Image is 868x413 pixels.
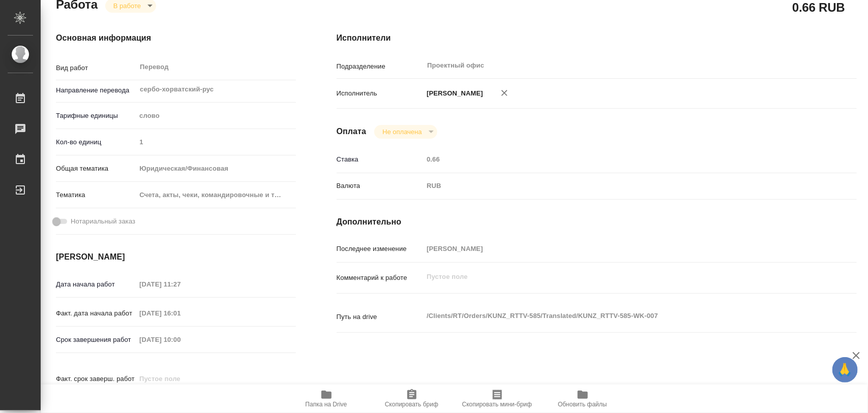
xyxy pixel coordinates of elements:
[56,111,136,121] p: Тарифные единицы
[110,2,144,10] button: В работе
[136,107,295,124] div: слово
[56,137,136,147] p: Кол-во единиц
[423,177,813,195] div: RUB
[71,216,135,227] span: Нотариальный заказ
[455,385,540,413] button: Скопировать мини-бриф
[423,88,483,99] p: [PERSON_NAME]
[337,244,424,254] p: Последнее изменение
[836,359,854,380] span: 🙏
[337,32,857,44] h4: Исполнители
[56,335,136,345] p: Срок завершения работ
[337,88,424,99] p: Исполнитель
[337,312,424,322] p: Путь на drive
[136,186,295,204] div: Счета, акты, чеки, командировочные и таможенные документы
[56,32,296,44] h4: Основная информация
[369,385,455,413] button: Скопировать бриф
[136,135,295,149] input: Пустое поле
[379,128,425,136] button: Не оплачена
[462,401,532,408] span: Скопировать мини-бриф
[337,154,424,165] p: Ставка
[337,181,424,191] p: Валюта
[56,308,136,319] p: Факт. дата начала работ
[284,385,369,413] button: Папка на Drive
[56,374,136,384] p: Факт. срок заверш. работ
[558,401,607,408] span: Обновить файлы
[493,82,516,104] button: Удалить исполнителя
[337,273,424,283] p: Комментарий к работе
[337,61,424,72] p: Подразделение
[832,357,858,383] button: 🙏
[306,401,347,408] span: Папка на Drive
[136,160,295,177] div: Юридическая/Финансовая
[374,125,437,139] div: В работе
[423,307,813,325] textarea: /Clients/RT/Orders/KUNZ_RTTV-585/Translated/KUNZ_RTTV-585-WK-007
[423,241,813,256] input: Пустое поле
[56,164,136,174] p: Общая тематика
[337,125,367,138] h4: Оплата
[136,306,225,321] input: Пустое поле
[136,332,225,347] input: Пустое поле
[56,85,136,96] p: Направление перевода
[540,385,625,413] button: Обновить файлы
[136,277,225,292] input: Пустое поле
[56,63,136,73] p: Вид работ
[56,279,136,290] p: Дата начала работ
[56,251,296,263] h4: [PERSON_NAME]
[385,401,438,408] span: Скопировать бриф
[423,152,813,167] input: Пустое поле
[337,216,857,228] h4: Дополнительно
[56,190,136,200] p: Тематика
[136,371,225,386] input: Пустое поле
